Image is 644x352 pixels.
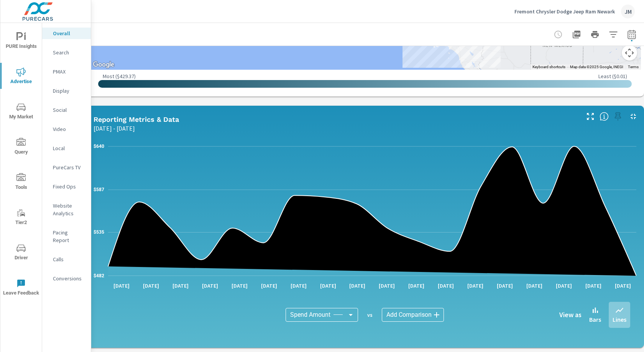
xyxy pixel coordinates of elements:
[138,282,164,290] p: [DATE]
[256,282,283,290] p: [DATE]
[42,28,91,39] div: Overall
[226,282,253,290] p: [DATE]
[491,282,518,290] p: [DATE]
[624,27,639,42] button: Select Date Range
[53,229,85,244] p: Pacing Report
[550,282,577,290] p: [DATE]
[613,315,626,324] p: Lines
[53,106,85,114] p: Social
[42,142,91,154] div: Local
[373,282,400,290] p: [DATE]
[94,124,135,133] p: [DATE] - [DATE]
[514,8,615,15] p: Fremont Chrysler Dodge Jeep Ram Newark
[612,110,624,123] span: Select a preset date range to save this widget
[587,27,603,42] button: Print Report
[382,308,444,322] div: Add Comparison
[3,138,39,157] span: Query
[91,60,116,70] img: Google
[3,173,39,192] span: Tools
[53,164,85,171] p: PureCars TV
[94,144,104,149] text: $640
[108,282,135,290] p: [DATE]
[42,85,91,97] div: Display
[53,275,85,282] p: Conversions
[621,5,635,18] div: JM
[462,282,489,290] p: [DATE]
[53,144,85,152] p: Local
[103,73,136,80] p: Most ( $429.37 )
[627,110,639,123] button: Minimize Widget
[403,282,430,290] p: [DATE]
[91,60,116,70] a: Open this area in Google Maps (opens a new window)
[53,87,85,95] p: Display
[53,183,85,190] p: Fixed Ops
[589,315,601,324] p: Bars
[53,125,85,133] p: Video
[42,47,91,58] div: Search
[42,162,91,173] div: PureCars TV
[197,282,223,290] p: [DATE]
[532,64,565,70] button: Keyboard shortcuts
[569,27,584,42] button: "Export Report to PDF"
[358,311,382,318] p: vs
[3,244,39,262] span: Driver
[42,123,91,135] div: Video
[559,311,582,319] h6: View as
[609,282,636,290] p: [DATE]
[3,279,39,298] span: Leave Feedback
[290,311,330,319] span: Spend Amount
[53,68,85,75] p: PMAX
[167,282,194,290] p: [DATE]
[42,66,91,77] div: PMAX
[3,208,39,227] span: Tier2
[622,45,637,61] button: Map camera controls
[628,65,639,69] a: Terms (opens in new tab)
[42,200,91,219] div: Website Analytics
[42,273,91,284] div: Conversions
[94,273,104,278] text: $482
[53,202,85,217] p: Website Analytics
[53,49,85,56] p: Search
[584,110,596,123] button: Make Fullscreen
[53,29,85,37] p: Overall
[0,23,42,305] div: nav menu
[94,115,179,123] h5: Reporting Metrics & Data
[386,311,432,319] span: Add Comparison
[286,308,358,322] div: Spend Amount
[580,282,607,290] p: [DATE]
[3,67,39,86] span: Advertise
[315,282,342,290] p: [DATE]
[42,254,91,265] div: Calls
[598,73,627,80] p: Least ( $0.01 )
[42,104,91,116] div: Social
[570,65,623,69] span: Map data ©2025 Google, INEGI
[3,103,39,121] span: My Market
[432,282,459,290] p: [DATE]
[600,112,609,121] span: Understand performance data overtime and see how metrics compare to each other.
[3,32,39,51] span: PURE Insights
[344,282,371,290] p: [DATE]
[94,187,104,192] text: $587
[521,282,548,290] p: [DATE]
[53,255,85,263] p: Calls
[42,227,91,246] div: Pacing Report
[42,181,91,192] div: Fixed Ops
[94,229,104,235] text: $535
[285,282,312,290] p: [DATE]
